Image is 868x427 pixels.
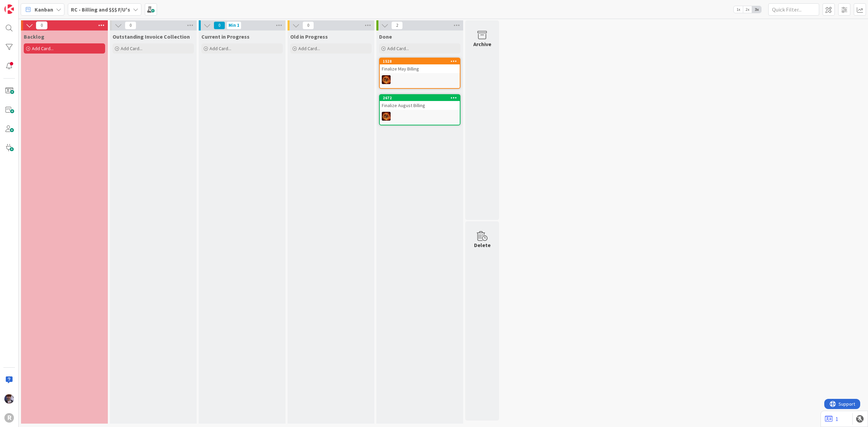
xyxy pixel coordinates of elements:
[382,75,391,84] img: TR
[474,241,491,249] div: Delete
[383,96,460,100] div: 2672
[298,45,320,52] span: Add Card...
[36,21,47,29] span: 0
[380,101,460,110] div: Finalize August Billing
[201,33,250,40] span: Current in Progress
[825,415,838,423] a: 1
[473,40,491,48] div: Archive
[125,21,136,29] span: 0
[380,95,460,110] div: 2672Finalize August Billing
[121,45,142,52] span: Add Card...
[391,21,403,29] span: 2
[380,58,460,73] div: 1528Finalize May Billing
[24,33,44,40] span: Backlog
[379,33,392,40] span: Done
[383,59,460,64] div: 1528
[380,95,460,101] div: 2672
[302,21,314,29] span: 0
[35,5,53,14] span: Kanban
[380,112,460,121] div: TR
[380,75,460,84] div: TR
[379,94,460,125] a: 2672Finalize August BillingTR
[734,6,743,13] span: 1x
[380,64,460,73] div: Finalize May Billing
[214,21,225,29] span: 0
[752,6,761,13] span: 3x
[4,394,14,404] img: ML
[4,4,14,14] img: Visit kanbanzone.com
[768,3,819,16] input: Quick Filter...
[229,24,239,27] div: Min 1
[71,6,130,13] b: RC - Billing and $$$ F/U's
[32,45,54,52] span: Add Card...
[743,6,752,13] span: 2x
[382,112,391,121] img: TR
[113,33,190,40] span: Outstanding Invoice Collection
[380,58,460,64] div: 1528
[290,33,328,40] span: Old in Progress
[4,413,14,423] div: R
[387,45,409,52] span: Add Card...
[379,58,460,89] a: 1528Finalize May BillingTR
[14,1,31,9] span: Support
[210,45,231,52] span: Add Card...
